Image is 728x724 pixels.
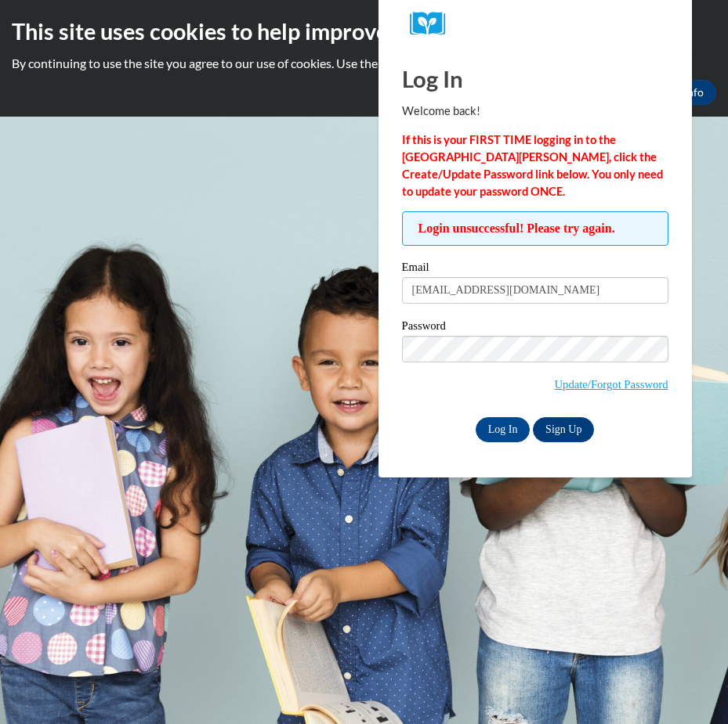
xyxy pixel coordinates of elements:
[402,261,668,277] label: Email
[533,417,594,442] a: Sign Up
[402,63,668,95] h1: Log In
[476,417,531,442] input: Log In
[12,55,716,72] p: By continuing to use the site you agree to our use of cookies. Use the ‘More info’ button to read...
[402,320,668,336] label: Password
[554,378,668,391] a: Update/Forgot Password
[410,12,457,36] img: Logo brand
[402,133,663,198] strong: If this is your FIRST TIME logging in to the [GEOGRAPHIC_DATA][PERSON_NAME], click the Create/Upd...
[402,103,668,120] p: Welcome back!
[12,16,716,47] h2: This site uses cookies to help improve your learning experience.
[402,211,668,246] span: Login unsuccessful! Please try again.
[410,12,661,36] a: COX Campus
